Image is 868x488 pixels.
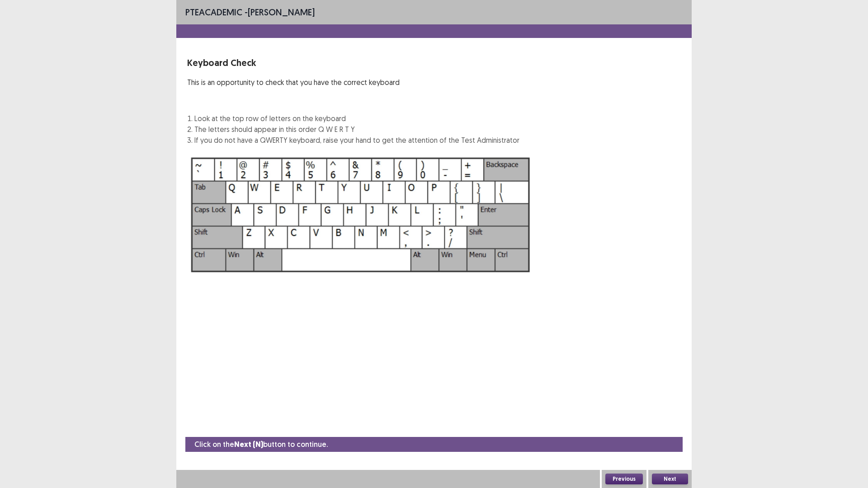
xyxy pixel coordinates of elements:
li: If you do not have a QWERTY keyboard, raise your hand to get the attention of the Test Administrator [194,135,519,145]
p: - [PERSON_NAME] [185,5,315,19]
span: PTE academic [185,6,242,18]
button: Next [652,474,688,484]
p: This is an opportunity to check that you have the correct keyboard [187,77,519,88]
li: The letters should appear in this order Q W E R T Y [194,124,519,135]
button: Previous [605,474,643,484]
p: Click on the button to continue. [194,439,328,450]
strong: Next (N) [234,440,263,449]
img: Keyboard Image [187,153,534,277]
li: Look at the top row of letters on the keyboard [194,113,519,124]
p: Keyboard Check [187,56,519,70]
